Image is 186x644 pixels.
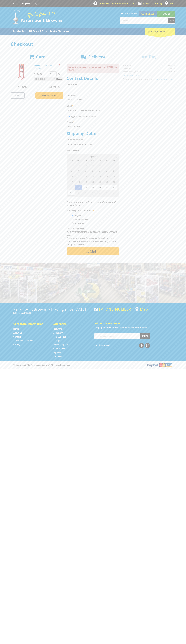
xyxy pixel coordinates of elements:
span: 5 [103,190,110,196]
span: 29 [82,162,89,168]
span: 17 [68,179,75,184]
div: Stay Connected [94,342,150,348]
p: Item total: [34,77,63,81]
span: 31 [96,162,103,168]
button: Next Confirm order [67,247,119,255]
em: Paramount Browns will contact you when your order is ready for pickup [67,201,117,207]
a: Gepps Cross [139,11,157,16]
span: Confirm order [72,252,114,253]
em: Photo ID Required. Non-preorder items will be available after 5 working days Pre-order items will... [67,227,117,246]
span: $189.00 [49,85,60,89]
label: Myself [74,213,82,218]
span: [DATE] [90,156,96,158]
a: Go to the Skip Bins page [53,351,61,354]
span: 30 [110,185,117,190]
div: ® Copyright 2025 Paramount Browns'. All Rights Reserved. [11,363,175,367]
a: View a map of Gepps Cross location [135,307,148,311]
a: Go to the About Us page [13,331,22,334]
a: Go to the Gift Cards page [53,355,62,358]
span: Th [96,159,103,162]
span: 9 [110,168,117,173]
span: 11 [75,174,82,179]
span: 4 [96,190,103,196]
span: 31 [68,190,75,196]
a: Keep Shopping [35,92,63,99]
a: Go to the Privacy page [13,343,20,346]
label: Sign up for the newsletter [71,115,96,118]
label: Someone Else [74,217,89,222]
a: Go to the registration page [22,2,30,5]
a: Go to the BROWNS Scrap Metal Services page [27,28,71,35]
span: 27 [68,162,75,168]
span: 8:00am - 5:00pm [112,2,129,5]
span: 20 [89,179,96,184]
a: Go to the Machinery page [53,331,63,334]
a: Go to the Steel Supplies page [53,335,66,338]
span: 2 [110,162,117,168]
label: Shipping Method [67,138,119,141]
p: Keep up to date with the latest news and special offers. [94,326,173,329]
a: Go to the Storage page [53,339,60,342]
span: Tu [82,159,89,162]
h5: Corporate Information [13,322,47,326]
span: 8 [103,168,110,173]
span: OPEN [DATE] [99,2,129,5]
span: 28 [96,185,103,190]
a: Go to the Contact page [11,2,18,5]
input: Search [120,18,168,23]
label: Who will pick up the order? [67,209,119,212]
span: (1 item) [156,30,165,33]
label: Last name [67,93,119,97]
span: 27 [89,185,96,190]
h1: Checkout [11,41,175,47]
p: $189.00 [34,72,49,75]
label: Phone [67,120,119,123]
h5: Categories [53,322,86,326]
input: Please select who will pick up the order. [72,219,74,220]
span: 30 [89,162,96,168]
img: WORKSHOP PRESS 12TON [13,64,29,80]
span: Su [68,159,75,162]
span: 1 [103,162,110,168]
span: 29 [103,185,110,190]
input: Please enter your first name. [67,87,119,91]
button: Join [140,333,150,339]
span: 1 [75,190,82,196]
span: Next [90,249,96,252]
span: 15 [103,174,110,179]
h2: Shipping Details [67,131,119,136]
label: Pick Up Date [67,149,119,152]
span: 2 [82,190,89,196]
a: WORKSHOP PRESS 12TON [34,64,52,70]
span: 10 [68,174,75,179]
span: Sa [110,159,117,162]
span: 3 [89,190,96,196]
span: 6 [89,168,96,173]
h2: Contact Details [67,76,119,81]
span: 6 [110,190,117,196]
input: Please select who will pick up the order. [72,222,74,224]
span: 23 [110,179,117,184]
p: [STREET_ADDRESS] [13,311,92,314]
span: We [89,159,96,162]
h5: Join our Newsletter [94,322,173,325]
label: A Courier [74,221,85,226]
p: Pickup Date needs to be on or between [DATE] and [DATE] [67,64,119,73]
a: Mount [PERSON_NAME] [157,11,175,21]
span: Set your store [120,11,139,16]
input: Please enter your email address. [67,108,119,113]
span: 3 [68,168,75,173]
a: Print [11,92,25,99]
span: 24 [68,185,75,190]
img: Paramount Browns' [11,9,64,24]
button: Go [168,18,175,23]
input: Please enter your telephone number. [67,124,119,129]
a: Go to the Terms and Conditions page [13,339,34,342]
span: 21 [96,179,103,184]
span: 13 [89,174,96,179]
input: Your email address [95,333,140,339]
a: Go to the Wheelie Bins page [53,347,65,350]
span: 18 [75,179,82,184]
span: 5 [82,168,89,173]
img: PayPal, Mastercard, Visa accepted [146,363,173,367]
